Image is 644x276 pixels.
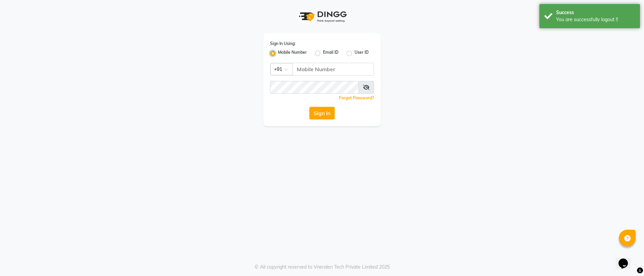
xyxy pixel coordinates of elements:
[323,49,338,57] label: Email ID
[355,49,369,57] label: User ID
[278,49,307,57] label: Mobile Number
[292,63,374,76] input: Username
[270,41,296,47] label: Sign In Using:
[616,249,637,269] iframe: chat widget
[309,107,335,120] button: Sign In
[556,16,635,23] div: You are successfully logout !!
[270,81,359,94] input: Username
[556,9,635,16] div: Success
[339,95,374,100] a: Forgot Password?
[295,7,349,27] img: logo1.svg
